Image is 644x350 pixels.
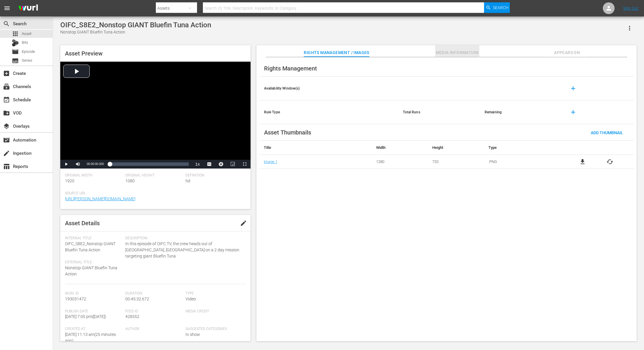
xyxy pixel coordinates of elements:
button: Jump To Time [215,160,227,169]
span: Overlays [3,123,10,130]
span: [DATE] 7:00 pm ( [DATE] ) [65,314,106,319]
button: Fullscreen [239,160,251,169]
span: Feed ID [125,309,183,314]
span: VOD [3,110,10,117]
span: Created At [65,327,122,332]
span: External Title: [65,260,122,265]
span: Wurl Id [65,291,122,296]
span: Asset Thumbnails [264,129,311,136]
span: Bits [22,40,28,46]
a: [URL][PERSON_NAME][DOMAIN_NAME] [65,196,135,201]
span: Automation [3,137,10,144]
th: Total Runs [398,100,480,124]
button: cached [606,158,613,165]
td: 720 [428,155,484,169]
th: Title [259,141,372,155]
span: In this episode of OIFC TV, the crew heads out of [GEOGRAPHIC_DATA], [GEOGRAPHIC_DATA] on a 2 day... [125,241,243,259]
span: tv show [186,332,200,337]
span: Rights Management [264,65,317,72]
img: ans4CAIJ8jUAAAAAAAAAAAAAAAAAAAAAAAAgQb4GAAAAAAAAAAAAAAAAAAAAAAAAJMjXAAAAAAAAAAAAAAAAAAAAAAAAgAT5G... [14,1,42,15]
span: [DATE] 11:13 am ( 25 minutes ago ) [65,332,116,343]
a: file_download [579,158,586,165]
td: .PNG [484,155,559,169]
span: Add Thumbnail [586,130,628,135]
button: add [566,81,580,95]
span: Original Width [65,173,122,178]
button: Add Thumbnail [586,127,628,138]
div: Video Player [60,62,251,169]
span: Media Credit [186,309,243,314]
td: 1280 [372,155,428,169]
span: add [570,109,577,116]
span: 428552 [125,314,139,319]
div: Nonstop GIANT Bluefin Tuna Action [60,29,211,35]
span: Search [493,2,508,13]
th: Width [372,141,428,155]
span: Definition [186,173,243,178]
span: Video [186,297,196,301]
span: Author [125,327,183,332]
th: Rule Type [259,100,398,124]
span: Schedule [3,96,10,103]
span: 1920 [65,179,74,183]
span: Appears On [545,49,589,56]
span: add [570,85,577,92]
span: OIFC_S8E2_Nonstop GIANT Bluefin Tuna Action [65,241,116,252]
span: Episode [22,49,35,55]
span: Reports [3,163,10,170]
span: Ingestion [3,150,10,157]
button: Picture-in-Picture [227,160,239,169]
a: Image 1 [264,159,277,164]
span: Asset [22,31,31,37]
button: Play [60,160,72,169]
th: Remaining [480,100,561,124]
div: Bits [12,39,19,46]
button: add [566,105,580,119]
button: edit [236,216,251,230]
a: Sign Out [623,6,638,11]
span: Asset Details [65,220,100,227]
span: Nonstop GIANT Bluefin Tuna Action [65,265,117,276]
span: Publish Date [65,309,122,314]
span: Internal Title: [65,236,122,241]
span: Media Information [435,49,479,56]
span: Asset Preview [65,50,103,57]
span: edit [240,220,247,227]
span: Source Url [65,191,243,196]
button: Mute [72,160,84,169]
th: Type [484,141,559,155]
span: 00:00:00.000 [87,162,104,166]
span: 1080 [125,179,135,183]
th: Height [428,141,484,155]
span: 193031472 [65,297,86,301]
button: Playback Rate [192,160,203,169]
span: 00:45:32.672 [125,297,149,301]
span: Asset [12,30,19,37]
span: Episode [12,48,19,55]
span: menu [4,5,11,12]
span: Series [12,57,19,64]
span: Rights Management / Images [304,49,369,56]
span: Search [3,20,10,27]
div: OIFC_S8E2_Nonstop GIANT Bluefin Tuna Action [60,21,211,29]
span: hd [186,179,190,183]
span: Duration [125,291,183,296]
th: Availability Window(s) [259,77,398,100]
span: Type [186,291,243,296]
span: Original Height [125,173,183,178]
span: Description: [125,236,243,241]
button: Search [484,2,510,13]
span: Create [3,70,10,77]
span: Series [22,58,32,63]
span: Channels [3,83,10,90]
button: Captions [203,160,215,169]
div: Progress Bar [110,162,188,166]
span: Suggested Categories [186,327,243,332]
